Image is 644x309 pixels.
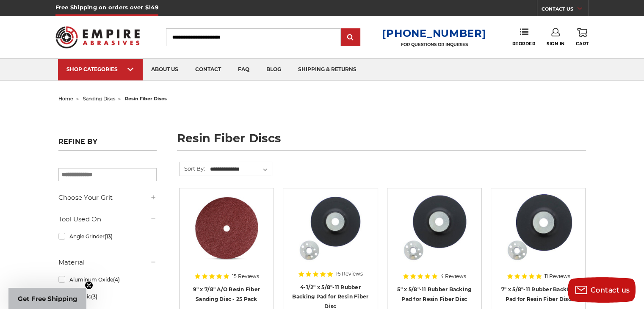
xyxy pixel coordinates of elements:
[55,21,140,54] img: Empire Abrasives
[83,96,115,102] a: sanding discs
[104,233,112,240] span: (13)
[143,59,187,80] a: about us
[542,4,589,16] a: CONTACT US
[58,257,157,268] h5: Material
[544,274,570,279] span: 11 Reviews
[85,281,93,290] button: Close teaser
[591,286,630,294] span: Contact us
[568,277,636,303] button: Contact us
[185,194,268,276] a: 9" x 7/8" Aluminum Oxide Resin Fiber Disc
[393,194,475,276] a: 5 Inch Backing Pad for resin fiber disc with 5/8"-11 locking nut rubber
[187,59,229,80] a: contact
[382,27,486,39] a: [PHONE_NUMBER]
[58,193,157,203] h5: Choose Your Grit
[91,293,97,300] span: (3)
[289,194,371,276] a: 4-1/2" Resin Fiber Disc Backing Pad Flexible Rubber
[58,272,157,287] a: Aluminum Oxide
[342,29,359,46] input: Submit
[66,66,134,72] div: SHOP CATEGORIES
[8,288,86,309] div: Get Free ShippingClose teaser
[209,163,272,176] select: Sort By:
[547,41,565,47] span: Sign In
[512,41,535,47] span: Reorder
[177,132,586,151] h1: resin fiber discs
[290,59,365,80] a: shipping & returns
[504,194,572,262] img: 7" Resin Fiber Rubber Backing Pad 5/8-11 nut
[58,289,157,304] a: Ceramic
[401,194,468,262] img: 5 Inch Backing Pad for resin fiber disc with 5/8"-11 locking nut rubber
[501,286,575,302] a: 7" x 5/8"-11 Rubber Backing Pad for Resin Fiber Disc
[58,138,157,151] h5: Refine by
[193,194,260,262] img: 9" x 7/8" Aluminum Oxide Resin Fiber Disc
[296,194,364,262] img: 4-1/2" Resin Fiber Disc Backing Pad Flexible Rubber
[180,162,205,175] label: Sort By:
[382,42,486,47] p: FOR QUESTIONS OR INQUIRIES
[18,295,77,303] span: Get Free Shipping
[58,214,157,224] h5: Tool Used On
[258,59,290,80] a: blog
[440,274,466,279] span: 4 Reviews
[125,96,167,102] span: resin fiber discs
[113,276,119,283] span: (4)
[576,41,589,47] span: Cart
[232,274,259,279] span: 15 Reviews
[58,229,157,244] a: Angle Grinder
[193,286,260,302] a: 9" x 7/8" A/O Resin Fiber Sanding Disc - 25 Pack
[497,194,579,276] a: 7" Resin Fiber Rubber Backing Pad 5/8-11 nut
[397,286,471,302] a: 5" x 5/8"-11 Rubber Backing Pad for Resin Fiber Disc
[58,96,73,102] a: home
[229,59,258,80] a: faq
[512,28,535,46] a: Reorder
[576,28,589,47] a: Cart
